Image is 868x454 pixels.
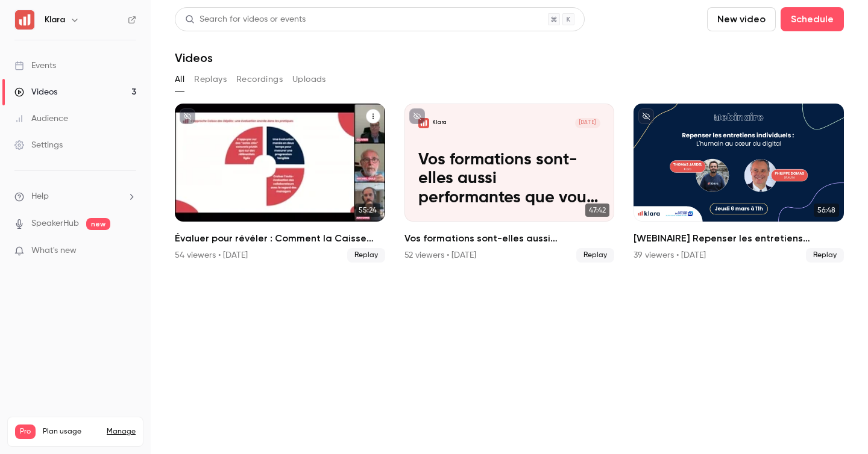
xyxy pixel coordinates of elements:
div: Events [14,60,56,72]
span: 55:24 [355,204,380,217]
div: Settings [14,139,63,151]
div: Audience [14,113,68,125]
span: new [86,218,110,230]
div: 52 viewers • [DATE] [404,249,476,261]
span: Pro [15,424,36,439]
section: Videos [175,7,844,447]
div: Search for videos or events [185,13,306,26]
h2: Évaluer pour révéler : Comment la Caisse des Dépôts évalue l’impact de ses parcours de développem... [175,231,385,246]
div: Videos [14,86,57,98]
a: SpeakerHub [31,217,79,230]
button: unpublished [409,108,425,124]
h6: Klara [45,14,65,26]
a: Manage [107,427,136,437]
button: Schedule [781,7,844,31]
a: 56:48[WEBINAIRE] Repenser les entretiens individuels : L'humain au coeur du digital39 viewers • [... [634,104,844,263]
li: Évaluer pour révéler : Comment la Caisse des Dépôts évalue l’impact de ses parcours de développem... [175,104,385,263]
span: Replay [806,248,844,263]
span: Replay [576,248,614,263]
span: 47:42 [585,204,609,217]
h2: [WEBINAIRE] Repenser les entretiens individuels : L'humain au coeur du digital [634,231,844,246]
div: 39 viewers • [DATE] [634,249,706,261]
button: New video [707,7,776,31]
button: Recordings [236,70,283,89]
a: 55:24Évaluer pour révéler : Comment la Caisse des Dépôts évalue l’impact de ses parcours de dével... [175,104,385,263]
li: help-dropdown-opener [14,190,136,203]
span: Help [31,190,49,203]
p: Vos formations sont-elles aussi performantes que vous le croyez ? [418,151,600,208]
div: 54 viewers • [DATE] [175,249,248,261]
button: Replays [194,70,227,89]
p: Klara [432,119,447,126]
button: unpublished [638,108,654,124]
span: Plan usage [43,427,99,437]
li: Vos formations sont-elles aussi performantes que vous le croyez ? [404,104,615,263]
button: Uploads [292,70,326,89]
h1: Videos [175,51,213,65]
h2: Vos formations sont-elles aussi performantes que vous le croyez ? [404,231,615,246]
a: Vos formations sont-elles aussi performantes que vous le croyez ?Klara[DATE]Vos formations sont-e... [404,104,615,263]
ul: Videos [175,104,844,263]
li: [WEBINAIRE] Repenser les entretiens individuels : L'humain au coeur du digital [634,104,844,263]
iframe: Noticeable Trigger [122,246,136,257]
span: Replay [347,248,385,263]
span: What's new [31,244,77,257]
span: [DATE] [575,118,600,128]
button: All [175,70,184,89]
span: 56:48 [814,204,839,217]
button: unpublished [180,108,195,124]
img: Klara [15,10,34,30]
